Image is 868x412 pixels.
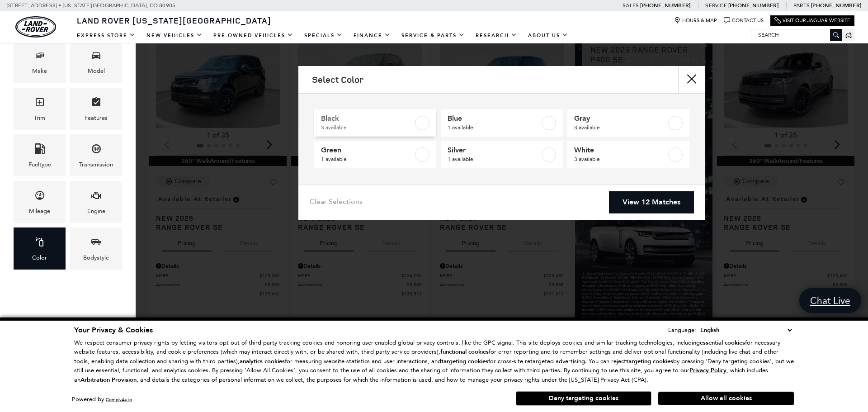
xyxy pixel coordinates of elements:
[91,188,102,206] span: Engine
[567,141,689,168] a: White3 available
[574,155,666,164] span: 3 available
[396,28,470,43] a: Service & Parts
[71,28,574,43] nav: Main Navigation
[208,28,299,43] a: Pre-Owned Vehicles
[623,2,639,9] span: Sales
[70,88,122,130] div: FeaturesFeatures
[314,141,436,168] a: Green1 available
[34,113,45,123] div: Trim
[678,66,705,93] button: close
[240,357,285,365] strong: analytics cookies
[91,95,102,113] span: Features
[29,206,50,216] div: Mileage
[91,234,102,253] span: Bodystyle
[312,75,363,85] h2: Select Color
[91,47,102,66] span: Model
[574,146,666,155] span: White
[106,397,132,403] a: ComplyAuto
[441,141,563,168] a: Silver1 available
[32,66,47,76] div: Make
[799,288,861,313] a: Chat Live
[88,66,105,76] div: Model
[85,113,108,123] div: Features
[34,47,45,66] span: Make
[448,114,540,123] span: Blue
[70,181,122,223] div: EngineEngine
[698,325,794,335] select: Language Select
[83,253,109,263] div: Bodystyle
[34,141,45,160] span: Fueltype
[689,367,726,374] a: Privacy Policy
[705,2,726,9] span: Service
[15,16,56,38] a: land-rover
[14,88,66,130] div: TrimTrim
[71,15,277,26] a: Land Rover [US_STATE][GEOGRAPHIC_DATA]
[310,197,363,208] a: Clear Selections
[448,155,540,164] span: 1 available
[80,376,137,384] strong: Arbitration Provision
[567,109,689,137] a: Gray3 available
[32,253,47,263] div: Color
[700,339,745,347] strong: essential cookies
[348,28,396,43] a: Finance
[314,109,436,137] a: Black3 available
[14,41,66,83] div: MakeMake
[724,17,764,24] a: Contact Us
[71,28,141,43] a: EXPRESS STORE
[14,181,66,223] div: MileageMileage
[774,17,850,24] a: Visit Our Jaguar Website
[674,17,717,24] a: Hours & Map
[793,2,810,9] span: Parts
[77,15,271,26] span: Land Rover [US_STATE][GEOGRAPHIC_DATA]
[574,123,666,132] span: 3 available
[321,155,413,164] span: 1 available
[74,325,153,335] span: Your Privacy & Cookies
[321,123,413,132] span: 3 available
[523,28,574,43] a: About Us
[668,327,696,333] div: Language:
[70,134,122,176] div: TransmissionTransmission
[14,227,66,270] div: ColorColor
[87,206,105,216] div: Engine
[299,28,348,43] a: Specials
[448,146,540,155] span: Silver
[28,160,51,170] div: Fueltype
[74,338,794,385] p: We respect consumer privacy rights by letting visitors opt out of third-party tracking cookies an...
[15,16,56,38] img: Land Rover
[689,366,726,374] u: Privacy Policy
[728,2,778,9] a: [PHONE_NUMBER]
[658,392,794,405] button: Allow all cookies
[574,114,666,123] span: Gray
[72,397,132,403] div: Powered by
[7,2,175,9] a: [STREET_ADDRESS] • [US_STATE][GEOGRAPHIC_DATA], CO 80905
[441,109,563,137] a: Blue1 available
[79,160,113,170] div: Transmission
[448,123,540,132] span: 1 available
[321,114,413,123] span: Black
[321,146,413,155] span: Green
[70,41,122,83] div: ModelModel
[70,227,122,270] div: BodystyleBodystyle
[91,141,102,160] span: Transmission
[609,191,694,213] a: View 12 Matches
[516,391,651,406] button: Deny targeting cookies
[806,294,855,307] span: Chat Live
[14,134,66,176] div: FueltypeFueltype
[34,95,45,113] span: Trim
[470,28,523,43] a: Research
[751,29,842,40] input: Search
[440,348,489,356] strong: functional cookies
[141,28,208,43] a: New Vehicles
[626,357,673,365] strong: targeting cookies
[441,357,488,365] strong: targeting cookies
[811,2,861,9] a: [PHONE_NUMBER]
[34,234,45,253] span: Color
[640,2,690,9] a: [PHONE_NUMBER]
[34,188,45,206] span: Mileage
